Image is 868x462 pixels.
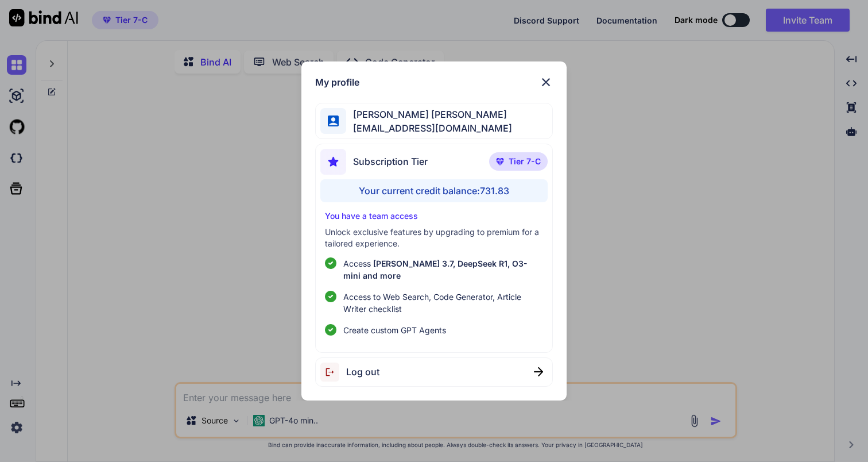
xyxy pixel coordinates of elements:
img: checklist [325,324,336,336]
span: Access to Web Search, Code Generator, Article Writer checklist [343,291,543,315]
span: [PERSON_NAME] [PERSON_NAME] [346,107,512,121]
p: Unlock exclusive features by upgrading to premium for a tailored experience. [325,226,543,249]
p: You have a team access [325,210,543,222]
p: Access [343,257,543,282]
span: Create custom GPT Agents [343,324,446,336]
img: close [539,75,553,89]
img: close [534,367,543,376]
h1: My profile [315,75,359,89]
div: Your current credit balance: 731.83 [320,179,548,202]
img: checklist [325,291,336,302]
span: Tier 7-C [509,156,541,167]
span: [EMAIL_ADDRESS][DOMAIN_NAME] [346,121,512,135]
img: profile [328,115,339,126]
img: subscription [320,149,346,175]
span: [PERSON_NAME] 3.7, DeepSeek R1, O3-mini and more [343,259,528,280]
img: checklist [325,257,336,269]
img: premium [496,158,504,165]
span: Log out [346,365,379,379]
img: logout [320,363,346,382]
span: Subscription Tier [353,155,428,168]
